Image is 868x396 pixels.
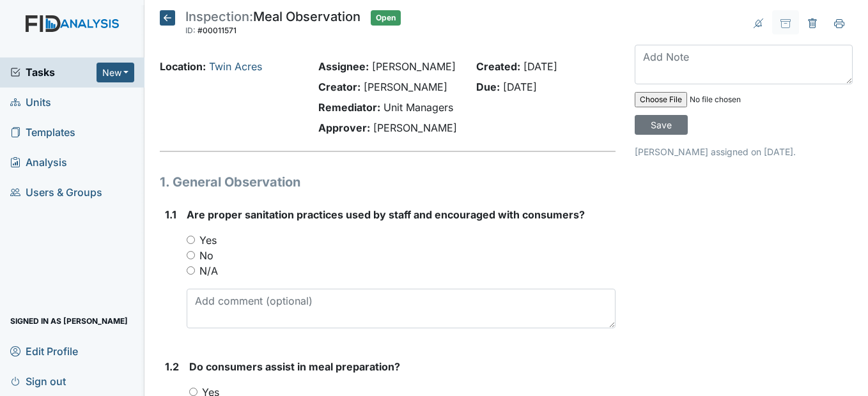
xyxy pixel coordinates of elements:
[209,60,262,73] a: Twin Acres
[185,26,196,35] span: ID:
[635,145,853,158] p: [PERSON_NAME] assigned on [DATE].
[372,60,456,73] span: [PERSON_NAME]
[373,121,457,134] span: [PERSON_NAME]
[10,123,75,142] span: Templates
[476,60,520,73] strong: Created:
[160,172,615,192] h1: 1. General Observation
[476,80,500,93] strong: Due:
[523,60,557,73] span: [DATE]
[371,10,401,26] span: Open
[318,121,370,134] strong: Approver:
[187,208,585,221] span: Are proper sanitation practices used by staff and encouraged with consumers?
[10,65,97,80] a: Tasks
[198,26,236,35] span: #00011571
[503,80,537,93] span: [DATE]
[187,266,195,275] input: N/A
[97,63,135,82] button: New
[187,236,195,244] input: Yes
[10,153,67,172] span: Analysis
[10,183,102,202] span: Users & Groups
[187,251,195,259] input: No
[160,60,206,73] strong: Location:
[318,101,380,114] strong: Remediator:
[384,101,453,114] span: Unit Managers
[199,263,218,278] label: N/A
[10,93,51,112] span: Units
[165,207,176,222] label: 1.1
[199,232,217,248] label: Yes
[10,341,78,361] span: Edit Profile
[635,115,688,135] input: Save
[318,60,369,73] strong: Assignee:
[10,311,128,331] span: Signed in as [PERSON_NAME]
[189,360,400,373] span: Do consumers assist in meal preparation?
[10,371,66,391] span: Sign out
[318,80,360,93] strong: Creator:
[189,388,198,396] input: Yes
[165,359,179,374] label: 1.2
[364,80,447,93] span: [PERSON_NAME]
[199,248,213,263] label: No
[185,9,253,24] span: Inspection:
[185,10,360,38] div: Meal Observation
